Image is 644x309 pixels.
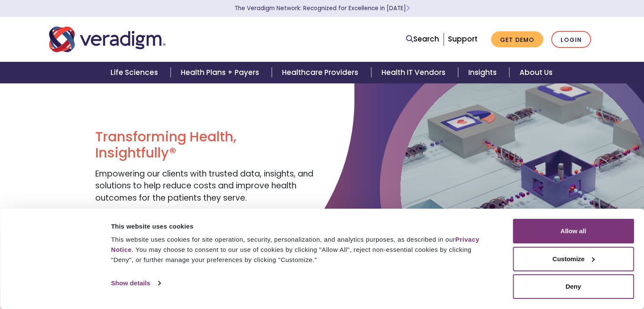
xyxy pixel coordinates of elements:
[509,62,563,83] a: About Us
[95,129,315,161] h1: Transforming Health, Insightfully®
[448,34,478,44] a: Support
[513,274,634,299] button: Deny
[95,168,313,204] span: Empowering our clients with trusted data, insights, and solutions to help reduce costs and improv...
[235,4,410,12] a: The Veradigm Network: Recognized for Excellence in [DATE]Learn More
[111,277,160,290] a: Show details
[100,62,171,83] a: Life Sciences
[371,62,458,83] a: Health IT Vendors
[406,4,410,12] span: Learn More
[491,31,543,48] a: Get Demo
[111,221,494,232] div: This website uses cookies
[513,247,634,271] button: Customize
[49,25,166,53] img: Veradigm logo
[406,33,439,45] a: Search
[111,235,494,265] div: This website uses cookies for site operation, security, personalization, and analytics purposes, ...
[551,31,591,48] a: Login
[458,62,509,83] a: Insights
[272,62,371,83] a: Healthcare Providers
[171,62,272,83] a: Health Plans + Payers
[513,219,634,243] button: Allow all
